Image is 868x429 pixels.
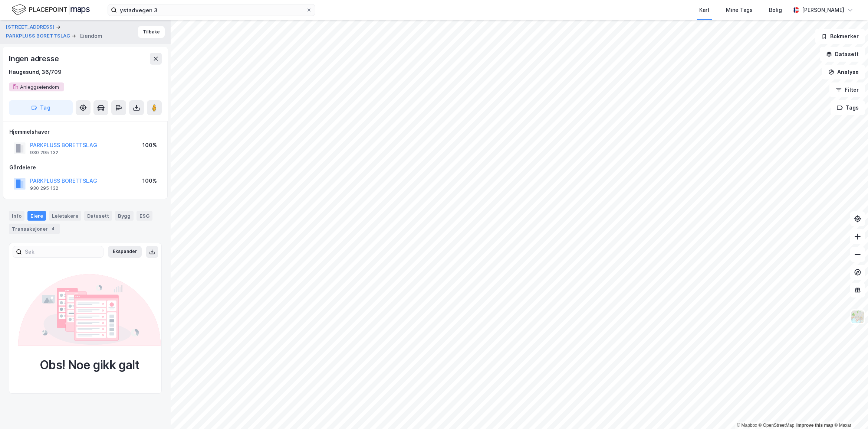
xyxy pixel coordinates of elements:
[737,423,757,428] a: Mapbox
[115,211,134,221] div: Bygg
[9,163,161,172] div: Gårdeiere
[6,32,72,40] button: PARKPLUSS BORETTSLAG
[820,47,865,62] button: Datasett
[831,100,865,115] button: Tags
[9,68,62,77] div: Haugesund, 36/709
[30,150,58,156] div: 930 295 132
[142,176,157,185] div: 100%
[6,23,56,31] button: [STREET_ADDRESS]
[138,26,165,38] button: Tilbake
[27,211,46,221] div: Eiere
[802,6,844,14] div: [PERSON_NAME]
[49,225,57,233] div: 4
[22,246,103,257] input: Søk
[759,423,795,428] a: OpenStreetMap
[9,53,60,65] div: Ingen adresse
[726,6,753,14] div: Mine Tags
[822,65,865,79] button: Analyse
[9,224,60,234] div: Transaksjoner
[12,3,90,16] img: logo.f888ab2527a4732fd821a326f86c7f29.svg
[851,310,865,324] img: Z
[49,211,81,221] div: Leietakere
[142,141,157,150] div: 100%
[796,423,833,428] a: Improve this map
[30,185,58,191] div: 930 295 132
[80,32,102,40] div: Eiendom
[137,211,152,221] div: ESG
[831,393,868,429] iframe: Chat Widget
[9,100,73,115] button: Tag
[9,127,161,136] div: Hjemmelshaver
[815,29,865,44] button: Bokmerker
[117,4,306,16] input: Søk på adresse, matrikkel, gårdeiere, leietakere eller personer
[9,211,24,221] div: Info
[829,82,865,97] button: Filter
[84,211,112,221] div: Datasett
[831,393,868,429] div: Kontrollprogram for chat
[40,358,139,373] div: Obs! Noe gikk galt
[108,246,142,258] button: Ekspander
[699,6,710,14] div: Kart
[769,6,782,14] div: Bolig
